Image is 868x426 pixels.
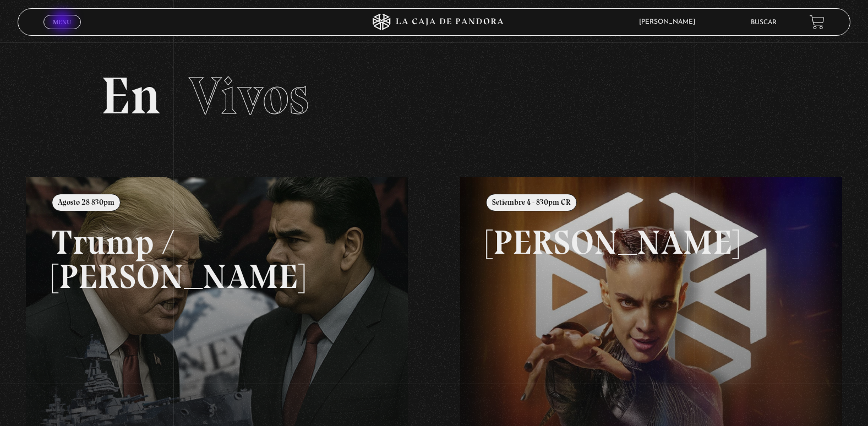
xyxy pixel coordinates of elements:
span: Cerrar [50,28,75,36]
span: Vivos [189,64,309,127]
span: Menu [53,19,71,25]
a: View your shopping cart [810,15,825,30]
h2: En [101,70,767,122]
a: Buscar [751,19,777,26]
span: [PERSON_NAME] [634,19,706,25]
